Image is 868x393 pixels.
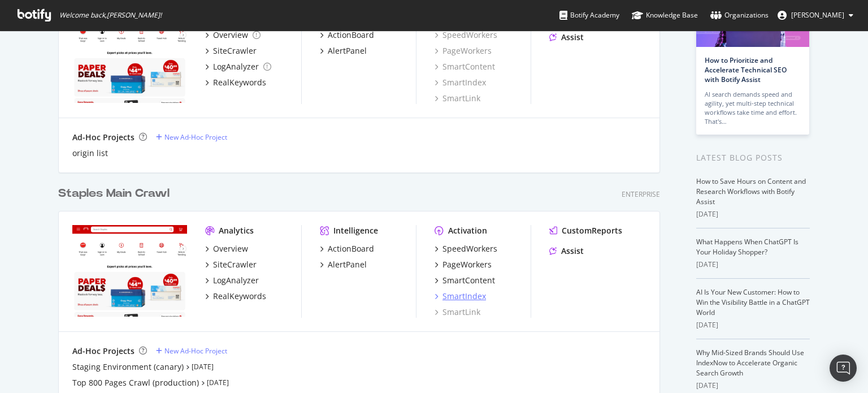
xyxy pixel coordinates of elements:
[164,132,227,142] div: New Ad-Hoc Project
[320,259,367,270] a: AlertPanel
[435,275,495,286] a: SmartContent
[549,32,584,43] a: Assist
[213,291,266,302] div: RealKeywords
[710,10,769,21] div: Organizations
[830,355,857,382] div: Open Intercom Messenger
[205,243,248,254] a: Overview
[205,275,259,286] a: LogAnalyzer
[320,45,367,57] a: AlertPanel
[213,275,259,286] div: LogAnalyzer
[696,237,798,257] a: What Happens When ChatGPT Is Your Holiday Shopper?
[58,185,174,202] a: Staples Main Crawl
[205,259,257,270] a: SiteCrawler
[156,132,227,142] a: New Ad-Hoc Project
[320,243,374,254] a: ActionBoard
[328,45,367,57] div: AlertPanel
[769,6,862,24] button: [PERSON_NAME]
[213,243,248,254] div: Overview
[705,55,787,84] a: How to Prioritize and Accelerate Technical SEO with Botify Assist
[435,306,480,318] a: SmartLink
[219,225,254,236] div: Analytics
[705,90,801,126] div: AI search demands speed and agility, yet multi-step technical workflows take time and effort. Tha...
[435,243,497,254] a: SpeedWorkers
[58,185,170,202] div: Staples Main Crawl
[164,346,227,356] div: New Ad-Hoc Project
[192,362,214,372] a: [DATE]
[59,11,162,20] span: Welcome back, [PERSON_NAME] !
[72,225,187,317] img: staples.com
[562,225,622,236] div: CustomReports
[333,225,378,236] div: Intelligence
[632,10,698,21] div: Knowledge Base
[213,61,259,72] div: LogAnalyzer
[696,152,810,164] div: Latest Blog Posts
[435,291,486,302] a: SmartIndex
[696,287,810,317] a: AI Is Your New Customer: How to Win the Visibility Battle in a ChatGPT World
[442,275,495,286] div: SmartContent
[435,77,486,88] a: SmartIndex
[442,291,486,302] div: SmartIndex
[205,45,257,57] a: SiteCrawler
[213,259,257,270] div: SiteCrawler
[72,361,184,373] a: Staging Environment (canary)
[205,77,266,88] a: RealKeywords
[205,291,266,302] a: RealKeywords
[696,176,806,206] a: How to Save Hours on Content and Research Workflows with Botify Assist
[213,77,266,88] div: RealKeywords
[72,132,134,143] div: Ad-Hoc Projects
[549,245,584,257] a: Assist
[622,189,660,199] div: Enterprise
[156,346,227,356] a: New Ad-Hoc Project
[435,29,497,41] a: SpeedWorkers
[696,260,810,270] div: [DATE]
[72,11,187,103] img: staples.com
[696,209,810,219] div: [DATE]
[72,148,108,159] a: origin list
[696,381,810,391] div: [DATE]
[559,10,619,21] div: Botify Academy
[205,29,261,41] a: Overview
[791,10,844,20] span: Taylor Brantley
[328,29,374,41] div: ActionBoard
[435,93,480,104] a: SmartLink
[448,225,487,236] div: Activation
[549,225,622,236] a: CustomReports
[561,32,584,43] div: Assist
[213,29,248,41] div: Overview
[320,29,374,41] a: ActionBoard
[207,378,229,387] a: [DATE]
[435,45,492,57] a: PageWorkers
[435,259,492,270] a: PageWorkers
[442,259,492,270] div: PageWorkers
[328,243,374,254] div: ActionBoard
[561,245,584,257] div: Assist
[328,259,367,270] div: AlertPanel
[696,348,804,378] a: Why Mid-Sized Brands Should Use IndexNow to Accelerate Organic Search Growth
[205,61,271,72] a: LogAnalyzer
[696,320,810,330] div: [DATE]
[435,61,495,72] a: SmartContent
[442,243,497,254] div: SpeedWorkers
[72,377,199,388] a: Top 800 Pages Crawl (production)
[213,45,257,57] div: SiteCrawler
[72,346,134,357] div: Ad-Hoc Projects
